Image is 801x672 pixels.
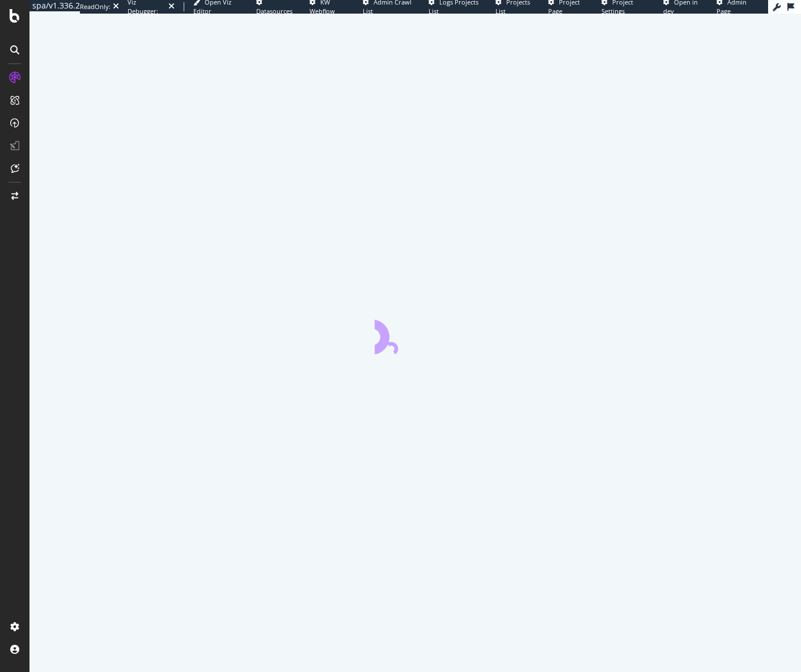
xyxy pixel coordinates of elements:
span: Datasources [256,7,293,15]
div: animation [375,313,456,354]
div: ReadOnly: [80,2,111,11]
